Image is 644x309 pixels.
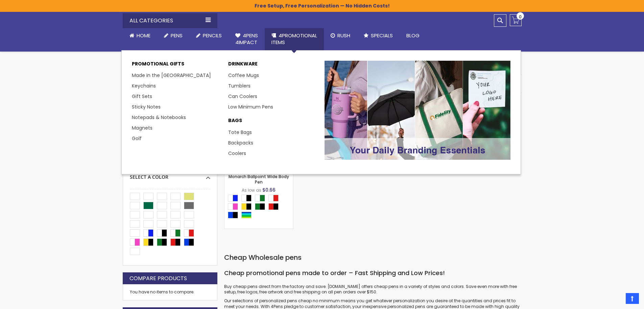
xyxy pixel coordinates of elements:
a: Sticky Notes [132,103,161,110]
span: 0 [519,14,522,20]
div: Yellow|Black [241,203,252,210]
div: White|Blue [228,195,238,201]
a: Low Minimum Pens [228,103,273,110]
h2: Cheap Wholesale pens [224,253,522,262]
span: Rush [337,32,350,39]
span: Home [137,32,150,39]
a: Backpacks [228,139,253,146]
div: Red|Black [268,203,279,210]
a: Coolers [228,150,246,157]
span: Blog [406,32,420,39]
a: Blog [400,28,426,43]
a: Home [123,28,157,43]
div: White|Red [268,195,279,201]
img: Promotional-Pens [325,61,510,160]
span: 4PROMOTIONAL ITEMS [271,32,317,46]
a: Monarch Ballpoint Wide Body Pen [229,174,289,185]
div: Select A Color [130,169,210,180]
a: BAGS [228,117,318,127]
div: Green|Black [255,203,265,210]
p: Promotional Gifts [132,61,221,71]
span: As low as [242,187,261,193]
a: Notepads & Notebooks [132,114,186,121]
span: Pens [171,32,183,39]
a: Can Coolers [228,93,257,100]
span: $0.66 [262,187,276,193]
h3: Cheap promotional pens made to order – Fast Shipping and Low Prices! [224,269,522,277]
a: Rush [324,28,357,43]
a: Tote Bags [228,129,252,136]
div: White|Black [241,195,252,201]
a: Coffee Mugs [228,72,259,79]
span: 4Pens 4impact [235,32,258,46]
div: Blue|Black [228,212,238,218]
a: Keychains [132,82,156,89]
div: White|Green [255,195,265,201]
a: Golf [132,135,142,142]
a: Magnets [132,124,152,131]
div: White|Pink [228,203,238,210]
div: All Categories [123,13,217,28]
a: Specials [357,28,400,43]
span: Specials [371,32,393,39]
div: Select A Color [228,195,293,220]
a: DRINKWARE [228,61,318,71]
a: 4PROMOTIONALITEMS [265,28,324,50]
p: Buy cheap pens direct from the factory and save. [DOMAIN_NAME] offers cheap pens in a variety of ... [224,284,522,295]
a: 4Pens4impact [229,28,265,50]
span: Pencils [203,32,222,39]
a: Pencils [189,28,229,43]
a: 0 [510,14,522,26]
a: Gift Sets [132,93,152,100]
a: Made in the [GEOGRAPHIC_DATA] [132,72,211,79]
strong: Compare Products [129,275,187,282]
a: Tumblers [228,82,251,89]
div: Assorted [241,212,252,218]
a: Pens [157,28,189,43]
div: You have no items to compare. [123,284,217,300]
